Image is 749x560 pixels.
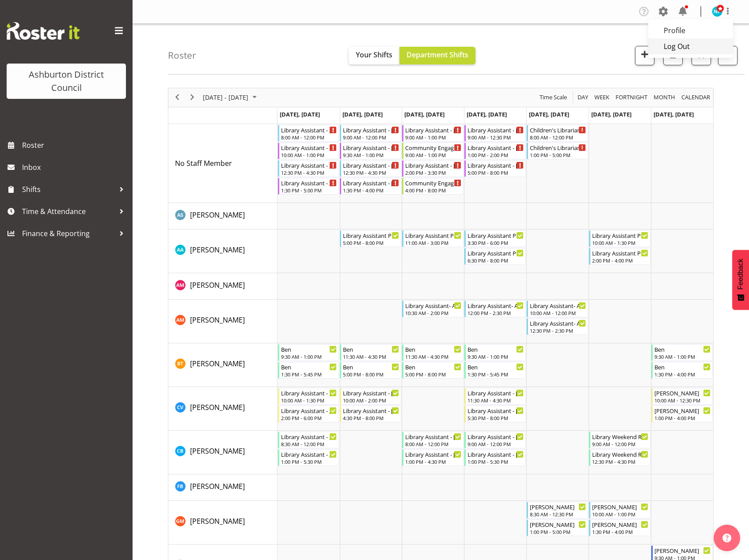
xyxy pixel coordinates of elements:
[340,362,401,379] div: Ben Tomassetti"s event - Ben Begin From Tuesday, February 13, 2024 at 5:00:00 PM GMT+13:00 Ends A...
[281,406,337,415] div: Library Assistant - [PERSON_NAME]
[281,388,337,397] div: Library Assistant - [PERSON_NAME]
[402,362,464,379] div: Ben Tomassetti"s event - Ben Begin From Wednesday, February 14, 2024 at 5:00:00 PM GMT+13:00 Ends...
[592,511,648,518] div: 10:00 AM - 1:00 PM
[405,231,461,240] div: Library Assistant Part-Time - [PERSON_NAME]
[464,301,526,317] div: Anthea Moore"s event - Library Assistant- Anthea Begin From Thursday, February 15, 2024 at 12:00:...
[278,362,339,379] div: Ben Tomassetti"s event - Ben Begin From Monday, February 12, 2024 at 1:30:00 PM GMT+13:00 Ends At...
[405,371,461,378] div: 5:00 PM - 8:00 PM
[343,178,399,187] div: Library Assistant - [PERSON_NAME]
[530,143,586,152] div: Children's Librarian
[614,92,649,103] button: Fortnight
[168,203,278,229] td: Abbie Shirley resource
[468,388,524,397] div: Library Assistant - [PERSON_NAME]
[468,231,524,240] div: Library Assistant Part-Time - [PERSON_NAME]
[527,143,588,159] div: No Staff Member"s event - Children's Librarian Begin From Friday, February 16, 2024 at 1:00:00 PM...
[340,230,401,247] div: Amanda Ackroyd"s event - Library Assistant Part-Time - Amanda Begin From Tuesday, February 13, 20...
[340,143,401,159] div: No Staff Member"s event - Library Assistant - Anna Begin From Tuesday, February 13, 2024 at 9:30:...
[654,406,711,415] div: [PERSON_NAME]
[527,519,588,536] div: Gabriela Marilla"s event - Gabriela Marilla Begin From Friday, February 16, 2024 at 1:00:00 PM GM...
[592,520,648,529] div: [PERSON_NAME]
[281,432,337,441] div: Library Assistant - [PERSON_NAME]
[722,534,731,542] img: help-xxl-2.png
[464,248,526,265] div: Amanda Ackroyd"s event - Library Assistant Part-Time - Amanda Begin From Thursday, February 15, 2...
[654,546,711,555] div: [PERSON_NAME]
[343,345,399,353] div: Ben
[340,125,401,142] div: No Staff Member"s event - Library Assistant - Phoebe Begin From Tuesday, February 13, 2024 at 9:0...
[340,344,401,361] div: Ben Tomassetti"s event - Ben Begin From Tuesday, February 13, 2024 at 11:30:00 AM GMT+13:00 Ends ...
[340,406,401,422] div: Carla Verberne"s event - Library Assistant - Carla Begin From Tuesday, February 13, 2024 at 4:30:...
[200,88,262,107] div: February 12 - 18, 2024
[343,231,399,240] div: Library Assistant Part-Time - [PERSON_NAME]
[527,125,588,142] div: No Staff Member"s event - Children's Librarian Begin From Friday, February 16, 2024 at 8:00:00 AM...
[468,169,524,176] div: 5:00 PM - 8:00 PM
[7,22,80,40] img: Rosterit website logo
[468,371,524,378] div: 1:30 PM - 5:45 PM
[281,353,337,360] div: 9:30 AM - 1:00 PM
[464,432,526,448] div: Celeste Bennett"s event - Library Assistant - Celeste Begin From Thursday, February 15, 2024 at 9...
[405,301,461,310] div: Library Assistant- Anthea
[405,450,461,459] div: Library Assistant - [PERSON_NAME]
[651,362,713,379] div: Ben Tomassetti"s event - Ben Begin From Sunday, February 18, 2024 at 1:30:00 PM GMT+13:00 Ends At...
[530,301,586,310] div: Library Assistant- Anthea
[281,178,337,187] div: Library Assistant - [PERSON_NAME]
[278,178,339,195] div: No Staff Member"s event - Library Assistant - Anna Begin From Monday, February 12, 2024 at 1:30:0...
[592,458,648,465] div: 12:30 PM - 4:30 PM
[405,161,461,169] div: Library Assistant - [PERSON_NAME]
[343,397,399,404] div: 10:00 AM - 2:00 PM
[281,187,337,194] div: 1:30 PM - 5:00 PM
[712,6,722,17] img: nicky-farrell-tully10002.jpg
[356,50,392,60] span: Your Shifts
[654,371,711,378] div: 1:30 PM - 4:00 PM
[464,362,526,379] div: Ben Tomassetti"s event - Ben Begin From Thursday, February 15, 2024 at 1:30:00 PM GMT+13:00 Ends ...
[652,92,677,103] button: Timeline Month
[168,229,278,273] td: Amanda Ackroyd resource
[539,92,568,103] span: Time Scale
[343,125,399,134] div: Library Assistant - [PERSON_NAME]
[589,449,650,466] div: Celeste Bennett"s event - Library Weekend Rotations Begin From Saturday, February 17, 2024 at 12:...
[648,38,733,54] a: Log Out
[278,449,339,466] div: Celeste Bennett"s event - Library Assistant - Celeste Begin From Monday, February 12, 2024 at 1:0...
[405,187,461,194] div: 4:00 PM - 8:00 PM
[464,125,526,142] div: No Staff Member"s event - Library Assistant - Anna Begin From Thursday, February 15, 2024 at 9:00...
[190,210,245,220] a: [PERSON_NAME]
[278,125,339,142] div: No Staff Member"s event - Library Assistant - Phoebe Begin From Monday, February 12, 2024 at 8:00...
[175,158,232,169] a: No Staff Member
[407,50,468,60] span: Department Shifts
[589,502,650,519] div: Gabriela Marilla"s event - Gabriela Begin From Saturday, February 17, 2024 at 10:00:00 AM GMT+13:...
[281,458,337,465] div: 1:00 PM - 5:30 PM
[402,432,464,448] div: Celeste Bennett"s event - Library Assistant - Celeste Begin From Wednesday, February 14, 2024 at ...
[343,151,399,158] div: 9:30 AM - 1:00 PM
[405,362,461,371] div: Ben
[402,449,464,466] div: Celeste Bennett"s event - Library Assistant - Celeste Begin From Wednesday, February 14, 2024 at ...
[592,257,648,264] div: 2:00 PM - 4:00 PM
[343,388,399,397] div: Library Assistant - [PERSON_NAME]
[405,309,461,316] div: 10:30 AM - 2:00 PM
[168,474,278,501] td: Feturi Brown resource
[402,178,464,195] div: No Staff Member"s event - Community Engagement Coordinator Begin From Wednesday, February 14, 202...
[168,501,278,545] td: Gabriela Marilla resource
[648,23,733,38] a: Profile
[592,450,648,459] div: Library Weekend Rotations
[405,143,461,152] div: Community Engagement Coordinator
[402,301,464,317] div: Anthea Moore"s event - Library Assistant- Anthea Begin From Wednesday, February 14, 2024 at 10:30...
[190,402,245,413] a: [PERSON_NAME]
[168,124,278,203] td: No Staff Member resource
[681,92,711,103] span: calendar
[343,161,399,169] div: Library Assistant - [PERSON_NAME]
[654,353,711,360] div: 9:30 AM - 1:00 PM
[468,362,524,371] div: Ben
[527,318,588,335] div: Anthea Moore"s event - Library Assistant- Anthea Begin From Friday, February 16, 2024 at 12:30:00...
[404,110,445,118] span: [DATE], [DATE]
[340,388,401,405] div: Carla Verberne"s event - Library Assistant - Carla Begin From Tuesday, February 13, 2024 at 10:00...
[278,388,339,405] div: Carla Verberne"s event - Library Assistant - Carla Begin From Monday, February 12, 2024 at 10:00:...
[464,406,526,422] div: Carla Verberne"s event - Library Assistant - Carla Begin From Thursday, February 15, 2024 at 5:30...
[468,125,524,134] div: Library Assistant - [PERSON_NAME]
[405,125,461,134] div: Library Assistant - [PERSON_NAME]
[190,481,245,492] a: [PERSON_NAME]
[22,139,128,152] span: Roster
[651,388,713,405] div: Carla Verberne"s event - Carla Begin From Sunday, February 18, 2024 at 10:00:00 AM GMT+13:00 Ends...
[190,359,245,368] span: [PERSON_NAME]
[281,151,337,158] div: 10:00 AM - 1:00 PM
[468,345,524,353] div: Ben
[281,143,337,152] div: Library Assistant - [PERSON_NAME]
